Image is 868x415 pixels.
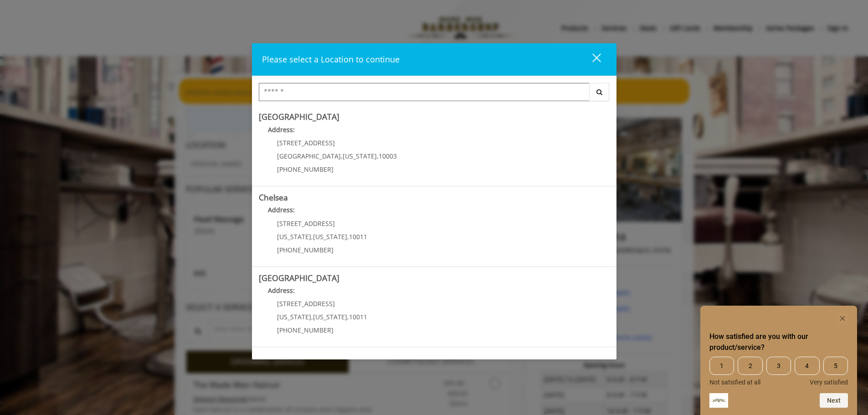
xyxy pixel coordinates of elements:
span: 3 [766,357,791,375]
span: 10011 [349,313,367,321]
input: Search Center [259,83,590,101]
span: 10011 [349,232,367,241]
span: [US_STATE] [277,313,311,321]
b: [GEOGRAPHIC_DATA] [259,111,339,122]
span: 10003 [379,152,397,160]
span: Please select a Location to continue [262,54,400,65]
span: [STREET_ADDRESS] [277,219,335,228]
span: , [311,232,313,241]
b: Address: [268,125,295,134]
b: Address: [268,205,295,214]
span: [STREET_ADDRESS] [277,299,335,308]
span: , [311,313,313,321]
i: Search button [594,89,605,95]
span: [PHONE_NUMBER] [277,165,334,174]
span: [US_STATE] [343,152,377,160]
div: How satisfied are you with our product/service? Select an option from 1 to 5, with 1 being Not sa... [709,313,848,408]
div: How satisfied are you with our product/service? Select an option from 1 to 5, with 1 being Not sa... [709,357,848,386]
div: Center Select [259,83,610,106]
b: [GEOGRAPHIC_DATA] [259,272,339,283]
span: , [377,152,379,160]
b: Chelsea [259,192,288,203]
span: Very satisfied [810,379,848,386]
span: 1 [709,357,734,375]
h2: How satisfied are you with our product/service? Select an option from 1 to 5, with 1 being Not sa... [709,331,848,353]
button: close dialog [575,50,606,69]
div: close dialog [582,53,600,67]
span: 4 [795,357,819,375]
span: , [341,152,343,160]
span: , [347,232,349,241]
span: [PHONE_NUMBER] [277,326,334,334]
span: [STREET_ADDRESS] [277,138,335,147]
b: Flatiron [259,353,287,364]
span: [US_STATE] [313,232,347,241]
button: Hide survey [837,313,848,324]
span: 2 [738,357,762,375]
span: , [347,313,349,321]
span: [US_STATE] [313,313,347,321]
b: Address: [268,286,295,295]
button: Next question [820,393,848,408]
span: Not satisfied at all [709,379,760,386]
span: 5 [823,357,848,375]
span: [GEOGRAPHIC_DATA] [277,152,341,160]
span: [PHONE_NUMBER] [277,246,334,254]
span: [US_STATE] [277,232,311,241]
